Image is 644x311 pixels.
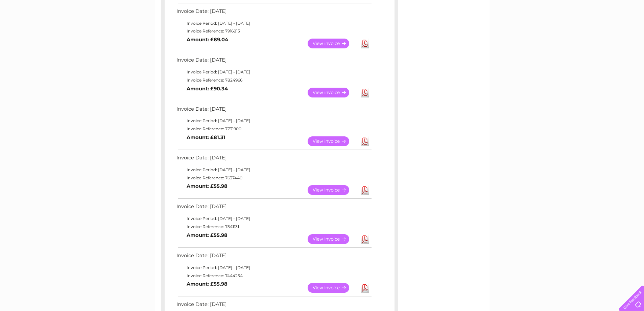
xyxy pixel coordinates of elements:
a: Contact [599,29,616,34]
td: Invoice Period: [DATE] - [DATE] [175,117,373,125]
td: Invoice Reference: 7444254 [175,272,373,280]
td: Invoice Period: [DATE] - [DATE] [175,166,373,174]
td: Invoice Reference: 7916813 [175,27,373,35]
td: Invoice Date: [DATE] [175,202,373,215]
div: Clear Business is a trading name of Verastar Limited (registered in [GEOGRAPHIC_DATA] No. 3667643... [163,4,482,33]
td: Invoice Period: [DATE] - [DATE] [175,68,373,76]
td: Invoice Date: [DATE] [175,7,373,19]
td: Invoice Date: [DATE] [175,105,373,117]
a: Download [361,283,369,293]
a: Download [361,136,369,146]
b: Amount: £89.04 [187,37,228,43]
a: 0333 014 3131 [517,3,563,12]
img: logo.png [23,18,57,38]
a: View [308,39,357,48]
a: Telecoms [561,29,581,34]
a: Blog [585,29,595,34]
a: Download [361,234,369,244]
td: Invoice Reference: 7637440 [175,174,373,182]
a: Log out [622,29,638,34]
b: Amount: £81.31 [187,134,225,140]
td: Invoice Reference: 7824966 [175,76,373,84]
td: Invoice Date: [DATE] [175,153,373,166]
b: Amount: £55.98 [187,183,228,189]
a: Download [361,185,369,195]
td: Invoice Reference: 7731900 [175,125,373,133]
td: Invoice Date: [DATE] [175,55,373,68]
a: Water [525,29,538,34]
a: View [308,234,357,244]
a: View [308,283,357,293]
b: Amount: £55.98 [187,281,228,287]
a: Energy [542,29,557,34]
b: Amount: £55.98 [187,232,228,238]
td: Invoice Date: [DATE] [175,251,373,264]
b: Amount: £90.34 [187,86,228,92]
a: Download [361,88,369,97]
td: Invoice Reference: 7541131 [175,223,373,231]
a: View [308,136,357,146]
td: Invoice Period: [DATE] - [DATE] [175,264,373,272]
td: Invoice Period: [DATE] - [DATE] [175,19,373,27]
a: Download [361,39,369,48]
a: View [308,88,357,97]
td: Invoice Period: [DATE] - [DATE] [175,215,373,223]
a: View [308,185,357,195]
